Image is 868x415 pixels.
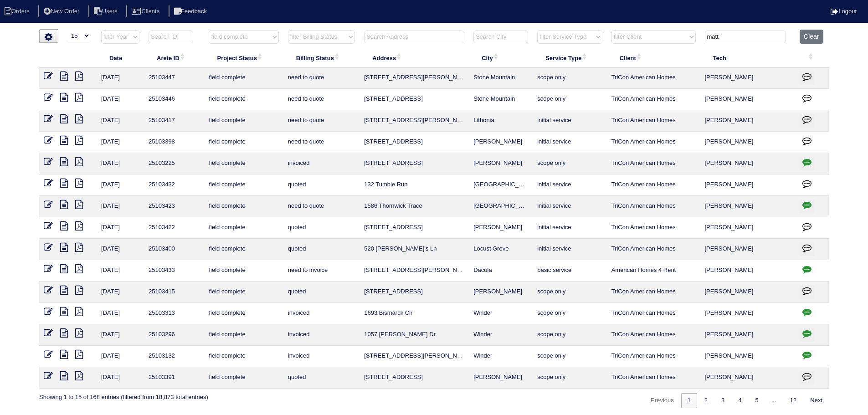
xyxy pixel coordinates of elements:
[97,260,144,282] td: [DATE]
[97,67,144,89] td: [DATE]
[607,367,700,389] td: TriCon American Homes
[533,217,606,239] td: initial service
[700,110,796,132] td: [PERSON_NAME]
[469,89,533,110] td: Stone Mountain
[97,282,144,303] td: [DATE]
[97,48,144,67] th: Date
[144,48,204,67] th: Arete ID: activate to sort column ascending
[88,8,125,15] a: Users
[360,282,469,303] td: [STREET_ADDRESS]
[360,260,469,282] td: [STREET_ADDRESS][PERSON_NAME]
[469,346,533,367] td: Winder
[169,5,214,18] li: Feedback
[144,282,204,303] td: 25103415
[97,110,144,132] td: [DATE]
[149,31,193,43] input: Search ID
[607,324,700,346] td: TriCon American Homes
[283,153,360,174] td: invoiced
[97,346,144,367] td: [DATE]
[204,239,283,260] td: field complete
[204,367,283,389] td: field complete
[97,367,144,389] td: [DATE]
[533,132,606,153] td: initial service
[533,196,606,217] td: initial service
[283,110,360,132] td: need to quote
[204,346,283,367] td: field complete
[144,217,204,239] td: 25103422
[533,282,606,303] td: scope only
[39,389,208,401] div: Showing 1 to 15 of 168 entries (filtered from 18,873 total entries)
[607,260,700,282] td: American Homes 4 Rent
[469,48,533,67] th: City: activate to sort column ascending
[469,324,533,346] td: Winder
[715,393,731,408] a: 3
[204,89,283,110] td: field complete
[700,346,796,367] td: [PERSON_NAME]
[283,367,360,389] td: quoted
[681,393,697,408] a: 1
[469,239,533,260] td: Locust Grove
[38,5,87,18] li: New Order
[360,89,469,110] td: [STREET_ADDRESS]
[97,132,144,153] td: [DATE]
[360,48,469,67] th: Address: activate to sort column ascending
[144,132,204,153] td: 25103398
[283,282,360,303] td: quoted
[360,196,469,217] td: 1586 Thornwick Trace
[469,260,533,282] td: Dacula
[533,367,606,389] td: scope only
[473,31,528,43] input: Search City
[533,260,606,282] td: basic service
[204,282,283,303] td: field complete
[700,239,796,260] td: [PERSON_NAME]
[144,174,204,196] td: 25103432
[283,67,360,89] td: need to quote
[364,31,464,43] input: Search Address
[533,67,606,89] td: scope only
[360,324,469,346] td: 1057 [PERSON_NAME] Dr
[126,5,167,18] li: Clients
[533,303,606,324] td: scope only
[204,48,283,67] th: Project Status: activate to sort column ascending
[144,239,204,260] td: 25103400
[144,303,204,324] td: 25103313
[700,174,796,196] td: [PERSON_NAME]
[144,67,204,89] td: 25103447
[607,196,700,217] td: TriCon American Homes
[97,153,144,174] td: [DATE]
[607,217,700,239] td: TriCon American Homes
[126,8,167,15] a: Clients
[533,89,606,110] td: scope only
[607,67,700,89] td: TriCon American Homes
[97,89,144,110] td: [DATE]
[700,48,796,67] th: Tech
[204,132,283,153] td: field complete
[607,132,700,153] td: TriCon American Homes
[705,31,786,43] input: Search Tech
[795,48,829,67] th: : activate to sort column ascending
[533,48,606,67] th: Service Type: activate to sort column ascending
[533,324,606,346] td: scope only
[283,260,360,282] td: need to invoice
[607,239,700,260] td: TriCon American Homes
[360,153,469,174] td: [STREET_ADDRESS]
[144,346,204,367] td: 25103132
[804,393,829,408] a: Next
[283,174,360,196] td: quoted
[204,303,283,324] td: field complete
[283,324,360,346] td: invoiced
[360,132,469,153] td: [STREET_ADDRESS]
[283,132,360,153] td: need to quote
[784,393,803,408] a: 12
[700,303,796,324] td: [PERSON_NAME]
[283,303,360,324] td: invoiced
[283,48,360,67] th: Billing Status: activate to sort column ascending
[97,196,144,217] td: [DATE]
[469,282,533,303] td: [PERSON_NAME]
[360,174,469,196] td: 132 Tumble Run
[97,324,144,346] td: [DATE]
[607,89,700,110] td: TriCon American Homes
[607,346,700,367] td: TriCon American Homes
[700,153,796,174] td: [PERSON_NAME]
[144,89,204,110] td: 25103446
